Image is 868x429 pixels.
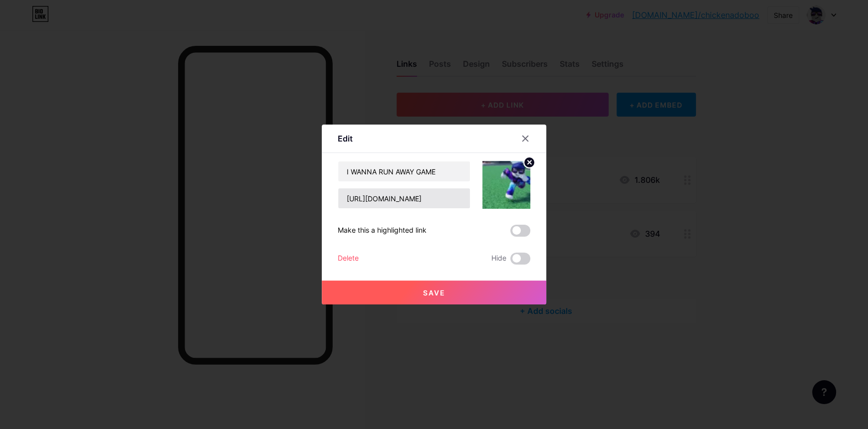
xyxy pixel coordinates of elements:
[482,161,530,209] img: link_thumbnail
[338,133,353,144] div: Edit
[423,288,445,297] span: Save
[322,281,546,304] button: Save
[338,188,470,208] input: URL
[338,253,359,265] div: Delete
[338,225,427,237] div: Make this a highlighted link
[338,161,470,181] input: Title
[491,253,506,265] span: Hide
